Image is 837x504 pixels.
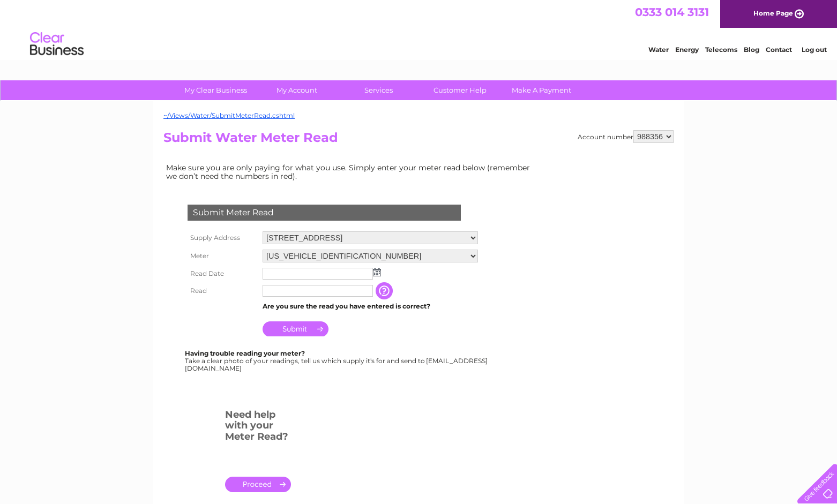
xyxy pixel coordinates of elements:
[648,46,669,54] a: Water
[263,321,328,336] input: Submit
[188,205,461,221] div: Submit Meter Read
[171,80,260,100] a: My Clear Business
[225,407,291,448] h3: Need help with your Meter Read?
[163,130,674,151] h2: Submit Water Meter Read
[185,265,260,282] th: Read Date
[163,161,539,183] td: Make sure you are only paying for what you use. Simply enter your meter read below (remember we d...
[166,6,672,52] div: Clear Business is a trading name of Verastar Limited (registered in [GEOGRAPHIC_DATA] No. 3667643...
[766,46,792,54] a: Contact
[802,46,827,54] a: Log out
[497,80,586,100] a: Make A Payment
[253,80,341,100] a: My Account
[635,5,709,19] a: 0333 014 3131
[185,349,305,357] b: Having trouble reading your meter?
[185,350,489,372] div: Take a clear photo of your readings, tell us which supply it's for and send to [EMAIL_ADDRESS][DO...
[705,46,737,54] a: Telecoms
[260,299,481,313] td: Are you sure the read you have entered is correct?
[185,282,260,299] th: Read
[185,229,260,247] th: Supply Address
[334,80,423,100] a: Services
[163,111,295,119] a: ~/Views/Water/SubmitMeterRead.cshtml
[373,268,381,276] img: ...
[225,477,291,492] a: .
[578,130,674,143] div: Account number
[185,247,260,265] th: Meter
[29,28,84,61] img: logo.png
[376,282,395,299] input: Information
[744,46,759,54] a: Blog
[416,80,504,100] a: Customer Help
[675,46,699,54] a: Energy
